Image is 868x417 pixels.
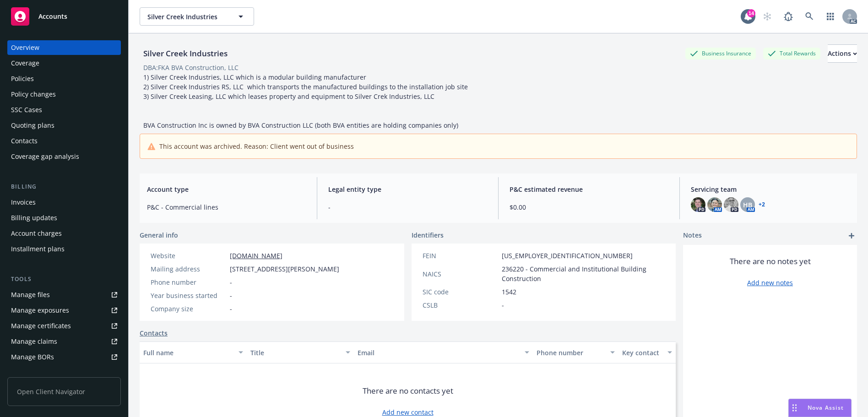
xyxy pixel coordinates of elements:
div: Phone number [537,348,605,357]
a: Add new contact [382,407,434,417]
span: Account type [147,184,306,194]
a: [DOMAIN_NAME] [230,251,282,260]
div: Billing [7,182,121,191]
span: - [230,291,232,300]
img: photo [724,197,738,212]
div: Tools [7,275,121,284]
div: DBA: FKA BVA Construction, LLC [143,63,239,72]
span: Silver Creek Industries [147,12,227,22]
a: Search [800,7,819,26]
span: Open Client Navigator [7,377,121,406]
a: Contacts [140,328,168,338]
span: - [328,202,487,212]
a: Coverage gap analysis [7,149,121,164]
a: Policies [7,71,121,86]
span: - [502,300,504,310]
span: - [230,277,232,287]
div: Policy changes [11,87,56,102]
span: Legal entity type [328,184,487,194]
a: Manage certificates [7,319,121,333]
span: - [230,304,232,314]
div: Full name [143,348,233,357]
div: Summary of insurance [11,365,81,380]
button: Key contact [618,341,676,363]
a: Summary of insurance [7,365,121,380]
div: 14 [747,9,755,17]
button: Silver Creek Industries [140,7,254,26]
a: Switch app [821,7,840,26]
div: NAICS [423,269,498,279]
div: Email [358,348,519,357]
span: There are no notes yet [730,256,811,267]
div: Manage exposures [11,303,69,318]
span: Manage exposures [7,303,121,318]
span: This account was archived. Reason: Client went out of business [159,141,354,151]
div: Key contact [622,348,662,357]
span: Servicing team [691,184,850,194]
div: Coverage gap analysis [11,149,79,164]
a: Report a Bug [779,7,797,26]
div: Total Rewards [763,48,820,59]
a: Policy changes [7,87,121,102]
span: Identifiers [412,230,444,240]
a: add [846,230,857,241]
a: Coverage [7,56,121,70]
a: Contacts [7,134,121,148]
div: Mailing address [151,264,226,274]
div: Drag to move [789,399,800,417]
span: HB [743,200,752,210]
button: Full name [140,341,247,363]
div: Policies [11,71,34,86]
div: Coverage [11,56,39,70]
span: P&C - Commercial lines [147,202,306,212]
div: Website [151,251,226,260]
a: Manage claims [7,334,121,349]
span: P&C estimated revenue [510,184,668,194]
div: Title [250,348,340,357]
a: Add new notes [747,278,793,287]
div: Company size [151,304,226,314]
a: Manage BORs [7,350,121,364]
div: Manage certificates [11,319,71,333]
div: FEIN [423,251,498,260]
span: 1542 [502,287,516,297]
img: photo [691,197,705,212]
a: Invoices [7,195,121,210]
div: Installment plans [11,242,65,256]
div: Account charges [11,226,62,241]
div: CSLB [423,300,498,310]
span: 1) Silver Creek Industries, LLC which is a modular building manufacturer 2) Silver Creek Industri... [143,73,470,130]
div: Manage files [11,287,50,302]
span: Nova Assist [808,404,844,412]
div: Manage BORs [11,350,54,364]
button: Phone number [533,341,618,363]
a: Accounts [7,4,121,29]
div: Quoting plans [11,118,54,133]
span: Accounts [38,13,67,20]
span: [US_EMPLOYER_IDENTIFICATION_NUMBER] [502,251,633,260]
span: There are no contacts yet [363,385,453,396]
div: Overview [11,40,39,55]
div: Manage claims [11,334,57,349]
div: Contacts [11,134,38,148]
div: Invoices [11,195,36,210]
span: Notes [683,230,702,241]
a: Account charges [7,226,121,241]
div: Year business started [151,291,226,300]
a: Manage files [7,287,121,302]
div: SIC code [423,287,498,297]
a: Quoting plans [7,118,121,133]
img: photo [707,197,722,212]
div: Business Insurance [685,48,756,59]
button: Actions [828,44,857,63]
button: Email [354,341,532,363]
a: Installment plans [7,242,121,256]
span: 236220 - Commercial and Institutional Building Construction [502,264,665,283]
a: SSC Cases [7,103,121,117]
span: [STREET_ADDRESS][PERSON_NAME] [230,264,339,274]
span: $0.00 [510,202,668,212]
a: Start snowing [758,7,776,26]
a: Overview [7,40,121,55]
a: Billing updates [7,211,121,225]
a: +2 [759,202,765,207]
